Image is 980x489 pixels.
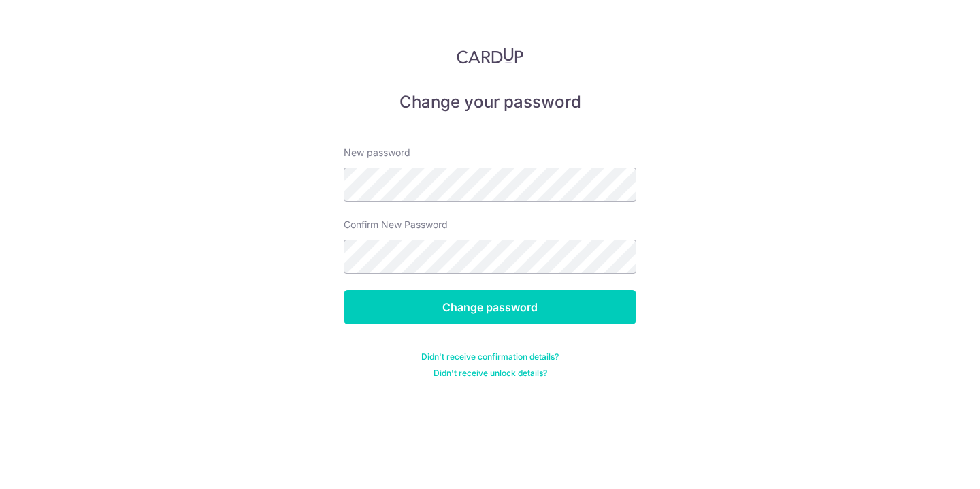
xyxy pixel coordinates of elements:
a: Didn't receive confirmation details? [421,351,559,362]
a: Didn't receive unlock details? [434,368,547,379]
h5: Change your password [344,91,636,113]
label: Confirm New Password [344,218,448,232]
label: New password [344,146,410,159]
img: CardUp Logo [457,48,523,64]
input: Change password [344,290,636,324]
